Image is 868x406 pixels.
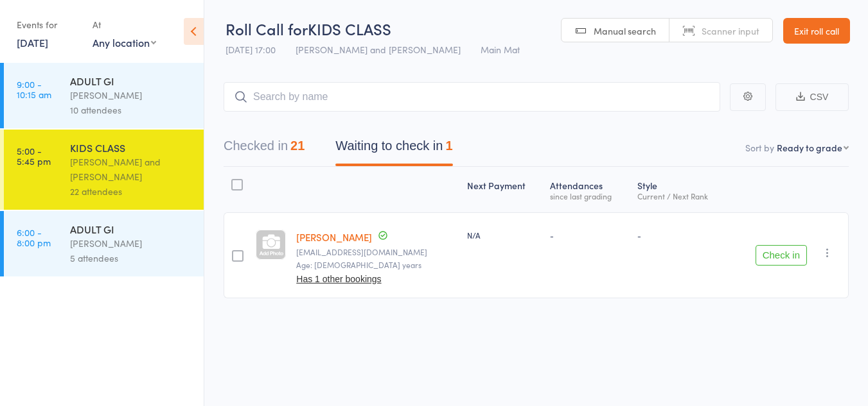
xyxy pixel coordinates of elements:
button: Has 1 other bookings [296,274,381,284]
div: 21 [290,139,305,153]
a: 6:00 -8:00 pmADULT GI[PERSON_NAME]5 attendees [4,211,204,276]
span: Roll Call for [226,18,308,39]
div: 1 [445,139,452,153]
time: 9:00 - 10:15 am [17,79,51,99]
div: - [637,230,725,241]
span: [PERSON_NAME] and [PERSON_NAME] [296,43,461,56]
div: Events for [17,14,80,35]
input: Search by name [224,82,720,112]
a: [PERSON_NAME] [296,230,372,244]
div: ADULT GI [70,74,193,88]
div: KIDS CLASS [70,140,193,155]
div: [PERSON_NAME] [70,236,193,251]
label: Sort by [745,141,774,154]
small: sebastian.cavallaro99@gmail.com [296,248,457,257]
span: [DATE] 17:00 [226,43,276,56]
div: Style [632,173,730,207]
div: Current / Next Rank [637,192,725,200]
span: KIDS CLASS [308,18,391,39]
div: Atten­dances [545,173,632,207]
span: Scanner input [702,24,759,37]
div: ADULT GI [70,222,193,236]
div: Any location [93,35,156,49]
span: Age: [DEMOGRAPHIC_DATA] years [296,259,421,270]
div: Ready to grade [777,141,842,154]
button: CSV [775,83,849,111]
time: 5:00 - 5:45 pm [17,146,51,166]
button: Waiting to check in1 [335,132,452,166]
a: [DATE] [17,35,48,49]
div: 5 attendees [70,251,193,266]
a: 5:00 -5:45 pmKIDS CLASS[PERSON_NAME] and [PERSON_NAME]22 attendees [4,130,204,210]
a: Exit roll call [783,18,850,44]
div: N/A [467,230,540,241]
button: Check in [756,245,807,266]
a: 9:00 -10:15 amADULT GI[PERSON_NAME]10 attendees [4,63,204,128]
div: - [550,230,626,241]
div: 10 attendees [70,103,193,117]
div: since last grading [550,192,626,200]
button: Checked in21 [224,132,305,166]
span: Main Mat [481,43,520,56]
time: 6:00 - 8:00 pm [17,227,51,248]
span: Manual search [594,24,656,37]
div: 22 attendees [70,184,193,199]
div: Next Payment [462,173,545,207]
div: [PERSON_NAME] [70,88,193,103]
div: [PERSON_NAME] and [PERSON_NAME] [70,155,193,184]
div: At [93,14,156,35]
